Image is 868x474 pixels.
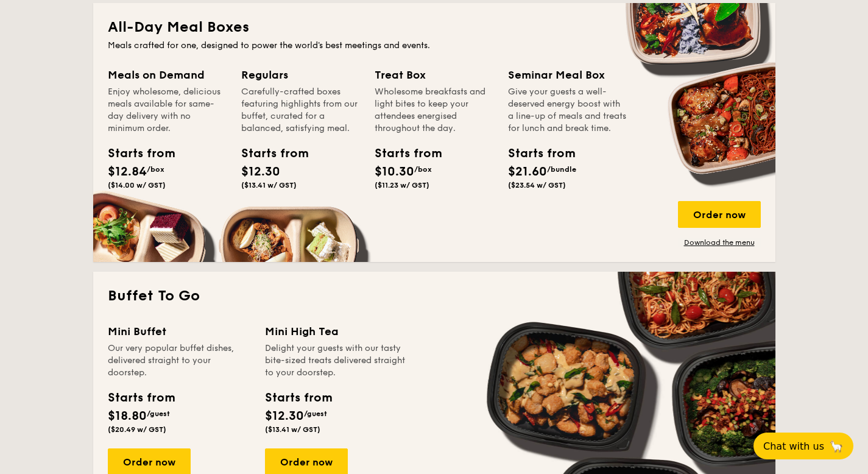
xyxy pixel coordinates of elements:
[108,144,163,163] div: Starts from
[265,323,408,340] div: Mini High Tea
[108,342,250,379] div: Our very popular buffet dishes, delivered straight to your doorstep.
[265,389,331,407] div: Starts from
[108,323,250,340] div: Mini Buffet
[414,165,432,174] span: /box
[241,66,360,83] div: Regulars
[241,181,297,189] span: ($13.41 w/ GST)
[147,165,164,174] span: /box
[241,144,296,163] div: Starts from
[108,389,174,407] div: Starts from
[265,409,304,423] span: $12.30
[108,181,166,189] span: ($14.00 w/ GST)
[304,409,327,418] span: /guest
[375,181,429,189] span: ($11.23 w/ GST)
[547,165,576,174] span: /bundle
[265,425,320,434] span: ($13.41 w/ GST)
[375,164,414,179] span: $10.30
[147,409,170,418] span: /guest
[508,66,627,83] div: Seminar Meal Box
[108,40,761,52] div: Meals crafted for one, designed to power the world's best meetings and events.
[108,164,147,179] span: $12.84
[508,144,563,163] div: Starts from
[108,18,761,37] h2: All-Day Meal Boxes
[241,164,280,179] span: $12.30
[763,440,824,452] span: Chat with us
[678,201,761,228] div: Order now
[508,181,566,189] span: ($23.54 w/ GST)
[108,425,166,434] span: ($20.49 w/ GST)
[829,439,844,453] span: 🦙
[108,286,761,306] h2: Buffet To Go
[375,66,493,83] div: Treat Box
[508,164,547,179] span: $21.60
[375,144,429,163] div: Starts from
[241,86,360,135] div: Carefully-crafted boxes featuring highlights from our buffet, curated for a balanced, satisfying ...
[108,86,227,135] div: Enjoy wholesome, delicious meals available for same-day delivery with no minimum order.
[265,342,408,379] div: Delight your guests with our tasty bite-sized treats delivered straight to your doorstep.
[508,86,627,135] div: Give your guests a well-deserved energy boost with a line-up of meals and treats for lunch and br...
[108,66,227,83] div: Meals on Demand
[678,238,761,247] a: Download the menu
[375,86,493,135] div: Wholesome breakfasts and light bites to keep your attendees energised throughout the day.
[108,409,147,423] span: $18.80
[753,433,853,459] button: Chat with us🦙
